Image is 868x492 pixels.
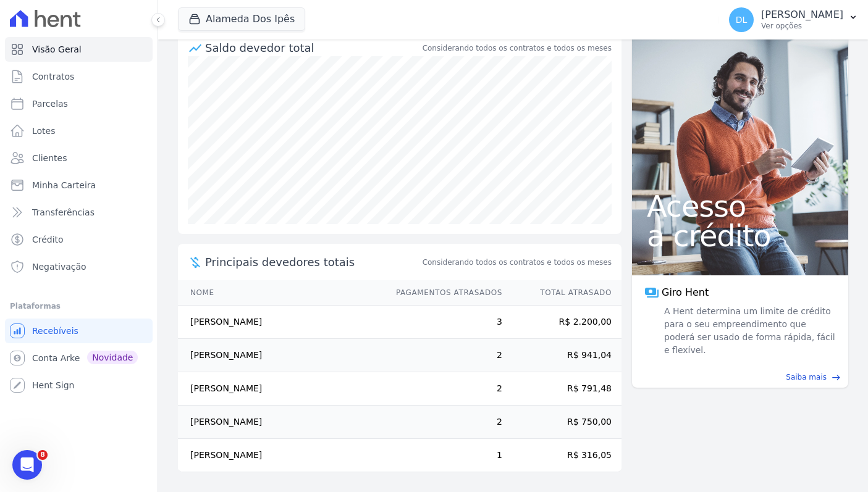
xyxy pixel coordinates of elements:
span: Acesso [647,191,833,221]
div: Considerando todos os contratos e todos os meses [423,43,612,54]
td: 2 [384,406,503,439]
div: Saldo devedor total [205,40,420,56]
td: [PERSON_NAME] [178,406,384,439]
a: Crédito [5,227,153,252]
td: 2 [384,339,503,372]
span: Giro Hent [662,285,709,300]
span: east [832,373,841,382]
span: Novidade [87,351,138,364]
span: Lotes [32,125,56,137]
th: Pagamentos Atrasados [384,280,503,306]
td: R$ 316,05 [503,439,622,472]
th: Total Atrasado [503,280,622,306]
a: Lotes [5,119,153,143]
div: Plataformas [10,299,148,314]
td: [PERSON_NAME] [178,339,384,372]
span: Considerando todos os contratos e todos os meses [423,257,612,268]
span: Recebíveis [32,325,78,337]
a: Visão Geral [5,37,153,62]
span: 8 [38,450,48,460]
td: R$ 2.200,00 [503,306,622,339]
td: [PERSON_NAME] [178,439,384,472]
span: Contratos [32,70,74,83]
td: [PERSON_NAME] [178,372,384,406]
td: R$ 750,00 [503,406,622,439]
span: Saiba mais [786,372,827,383]
span: DL [736,15,748,24]
a: Contratos [5,64,153,89]
span: Clientes [32,152,67,164]
a: Hent Sign [5,373,153,398]
p: [PERSON_NAME] [761,9,843,21]
span: Crédito [32,233,64,246]
span: Minha Carteira [32,179,96,191]
span: Negativação [32,261,86,273]
td: [PERSON_NAME] [178,306,384,339]
p: Ver opções [761,21,843,31]
button: Alameda Dos Ipês [178,7,305,31]
a: Recebíveis [5,319,153,343]
a: Conta Arke Novidade [5,346,153,370]
a: Saiba mais east [639,372,841,383]
td: 1 [384,439,503,472]
span: Hent Sign [32,379,75,391]
a: Clientes [5,146,153,170]
a: Minha Carteira [5,173,153,198]
iframe: Intercom live chat [12,450,42,480]
th: Nome [178,280,384,306]
a: Negativação [5,254,153,279]
span: Conta Arke [32,352,80,364]
span: Visão Geral [32,43,82,56]
a: Transferências [5,200,153,225]
button: DL [PERSON_NAME] Ver opções [719,2,868,37]
td: 2 [384,372,503,406]
span: Transferências [32,206,95,219]
td: 3 [384,306,503,339]
td: R$ 941,04 [503,339,622,372]
span: A Hent determina um limite de crédito para o seu empreendimento que poderá ser usado de forma ráp... [662,305,836,357]
span: a crédito [647,221,833,251]
td: R$ 791,48 [503,372,622,406]
a: Parcelas [5,91,153,116]
span: Principais devedores totais [205,254,420,270]
span: Parcelas [32,98,68,110]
